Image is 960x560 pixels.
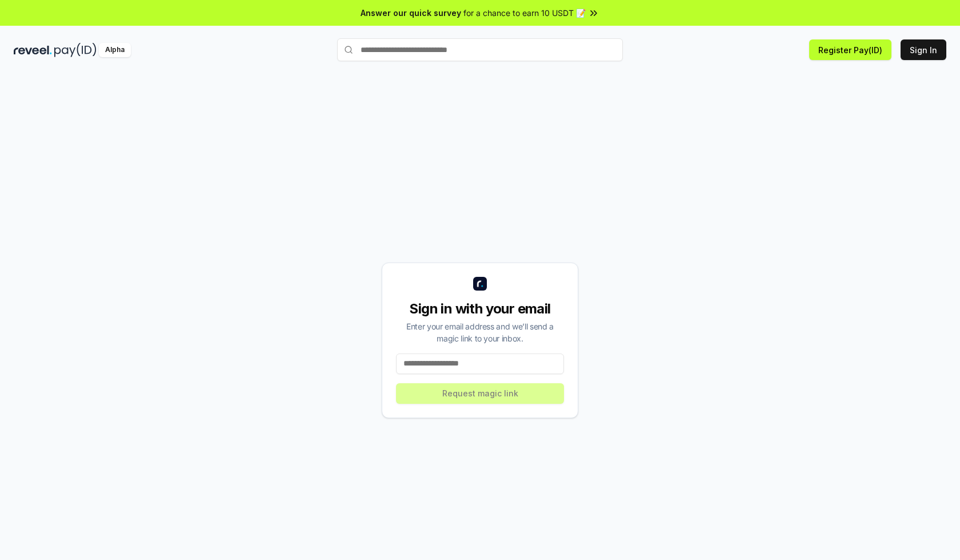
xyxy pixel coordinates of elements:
button: Register Pay(ID) [809,39,891,60]
img: reveel_dark [14,43,52,57]
span: for a chance to earn 10 USDT 📝 [463,7,586,19]
span: Answer our quick survey [361,7,461,19]
div: Alpha [99,43,131,57]
img: logo_small [473,277,487,291]
div: Sign in with your email [396,300,564,318]
img: pay_id [54,43,97,57]
div: Enter your email address and we’ll send a magic link to your inbox. [396,320,564,344]
button: Sign In [901,39,946,60]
